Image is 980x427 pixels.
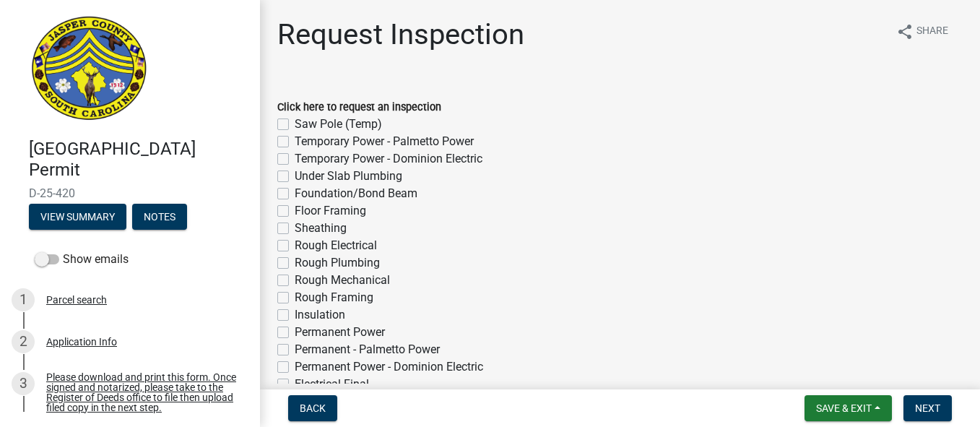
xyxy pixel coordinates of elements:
[915,402,940,414] span: Next
[295,254,380,272] label: Rough Plumbing
[12,330,35,353] div: 2
[12,372,35,395] div: 3
[46,372,237,413] div: Please download and print this form. Once signed and notarized, please take to the Register of De...
[295,289,373,306] label: Rough Framing
[295,168,402,185] label: Under Slab Plumbing
[295,237,377,254] label: Rough Electrical
[46,337,117,347] div: Application Info
[295,220,347,237] label: Sheathing
[295,306,345,324] label: Insulation
[295,376,369,393] label: Electrical Final
[903,395,952,421] button: Next
[295,150,482,168] label: Temporary Power - Dominion Electric
[288,395,337,421] button: Back
[295,185,417,202] label: Foundation/Bond Beam
[896,23,914,40] i: share
[277,17,524,52] h1: Request Inspection
[132,212,187,223] wm-modal-confirm: Notes
[12,288,35,311] div: 1
[46,295,107,305] div: Parcel search
[29,15,149,124] img: Jasper County, South Carolina
[29,186,231,200] span: D-25-420
[916,23,948,40] span: Share
[295,202,366,220] label: Floor Framing
[35,251,129,268] label: Show emails
[885,17,960,46] button: shareShare
[277,103,441,113] label: Click here to request an inspection
[132,204,187,230] button: Notes
[295,341,440,358] label: Permanent - Palmetto Power
[300,402,326,414] span: Back
[29,204,126,230] button: View Summary
[816,402,872,414] span: Save & Exit
[805,395,892,421] button: Save & Exit
[295,116,382,133] label: Saw Pole (Temp)
[295,133,474,150] label: Temporary Power - Palmetto Power
[29,212,126,223] wm-modal-confirm: Summary
[295,272,390,289] label: Rough Mechanical
[29,139,248,181] h4: [GEOGRAPHIC_DATA] Permit
[295,324,385,341] label: Permanent Power
[295,358,483,376] label: Permanent Power - Dominion Electric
